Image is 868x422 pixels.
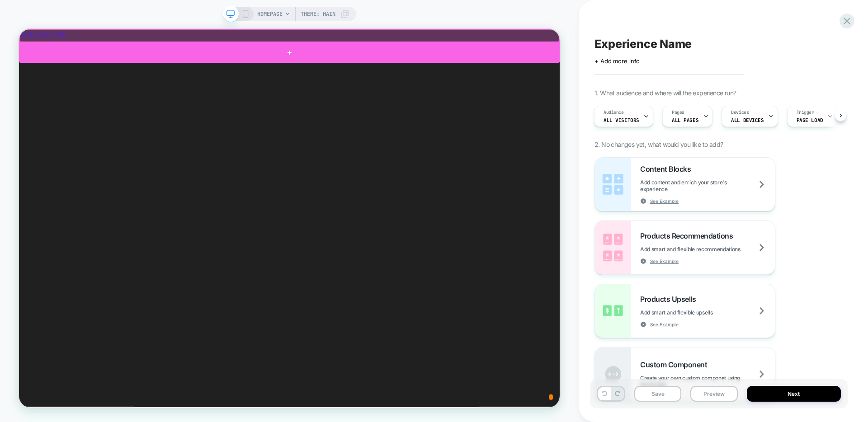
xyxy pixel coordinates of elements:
[640,375,775,388] span: Create your own custom componet using html/css/js
[650,258,679,264] span: See Example
[650,198,679,204] span: See Example
[301,7,335,21] span: Theme: MAIN
[690,386,737,402] button: Preview
[672,117,698,123] span: ALL PAGES
[731,117,764,123] span: ALL DEVICES
[640,164,695,173] span: Content Blocks
[640,360,712,369] span: Custom Component
[650,321,679,328] span: See Example
[797,109,814,116] span: Trigger
[634,386,681,402] button: Save
[594,57,640,65] span: + Add more info
[594,141,723,148] span: 2. No changes yet, what would you like to add?
[594,89,736,97] span: 1. What audience and where will the experience run?
[604,117,639,123] span: All Visitors
[797,117,823,123] span: Page Load
[594,37,692,51] span: Experience Name
[731,109,749,116] span: Devices
[640,309,735,316] span: Add smart and flexible upsells
[640,179,775,192] span: Add content and enrich your store's experience
[640,295,700,304] span: Products Upsells
[257,7,283,21] span: HOMEPAGE
[640,246,763,253] span: Add smart and flexible recommendations
[640,231,737,240] span: Products Recommendations
[747,386,841,402] button: Next
[672,109,684,116] span: Pages
[604,109,624,116] span: Audience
